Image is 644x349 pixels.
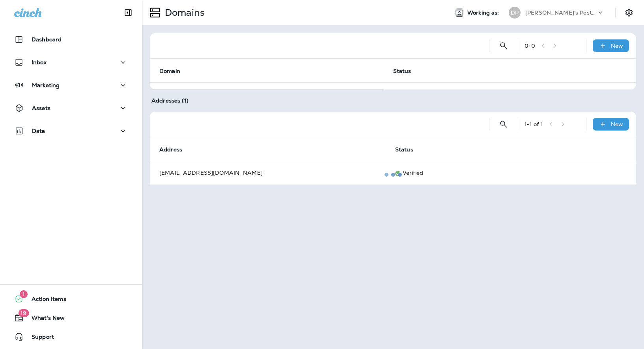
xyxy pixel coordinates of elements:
p: Assets [32,105,50,111]
button: Assets [8,100,134,116]
button: Support [8,329,134,345]
p: New [611,43,623,49]
p: New [611,121,623,127]
button: Marketing [8,77,134,93]
span: 1 [20,290,28,298]
span: 19 [18,309,29,317]
p: Marketing [32,82,60,88]
button: Data [8,123,134,139]
span: Action Items [24,296,66,305]
p: Inbox [32,59,47,65]
button: 1Action Items [8,291,134,307]
p: Dashboard [32,36,62,43]
button: Dashboard [8,32,134,47]
span: What's New [24,315,65,324]
span: Support [24,334,54,343]
p: Data [32,128,45,134]
button: Inbox [8,54,134,70]
button: 19What's New [8,310,134,326]
button: Collapse Sidebar [117,5,139,21]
